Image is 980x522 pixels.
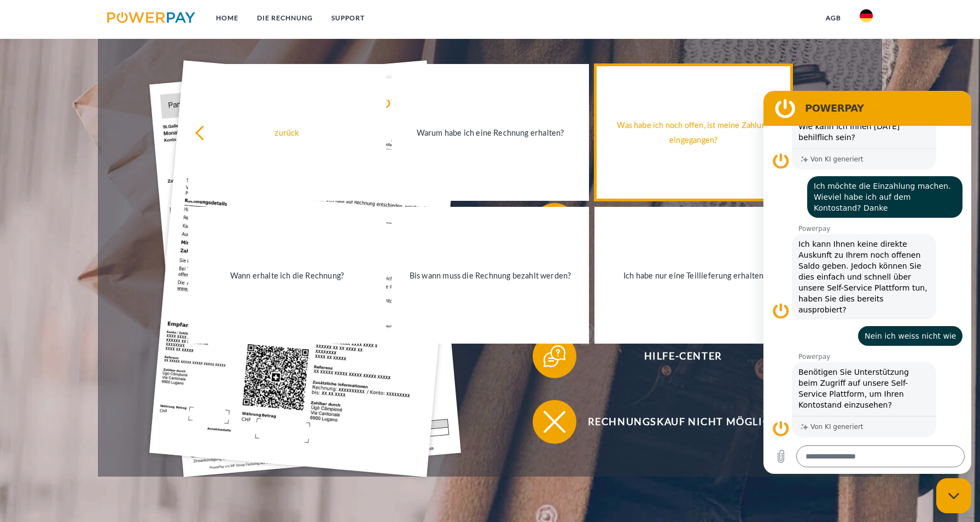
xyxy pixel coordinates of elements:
[195,125,380,140] div: zurück
[594,64,792,201] a: Was habe ich noch offen, ist meine Zahlung eingegangen?
[398,125,583,140] div: Warum habe ich eine Rechnung erhalten?
[541,408,568,436] img: qb_close.svg
[860,9,873,22] img: de
[533,400,817,444] button: Rechnungskauf nicht möglich
[936,478,971,513] iframe: Schaltfläche zum Öffnen des Messaging-Fensters; Konversation läuft
[207,8,248,28] a: Home
[248,8,322,28] a: DIE RECHNUNG
[549,334,817,378] span: Hilfe-Center
[541,343,568,370] img: qb_help.svg
[601,268,786,282] div: Ich habe nur eine Teillieferung erhalten
[763,91,971,474] iframe: Messaging-Fenster
[107,12,195,23] img: logo-powerpay.svg
[195,268,380,282] div: Wann erhalte ich die Rechnung?
[322,8,374,28] a: SUPPORT
[398,268,583,282] div: Bis wann muss die Rechnung bezahlt werden?
[601,118,786,147] div: Was habe ich noch offen, ist meine Zahlung eingegangen?
[533,334,817,378] button: Hilfe-Center
[549,400,817,444] span: Rechnungskauf nicht möglich
[816,8,850,28] a: agb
